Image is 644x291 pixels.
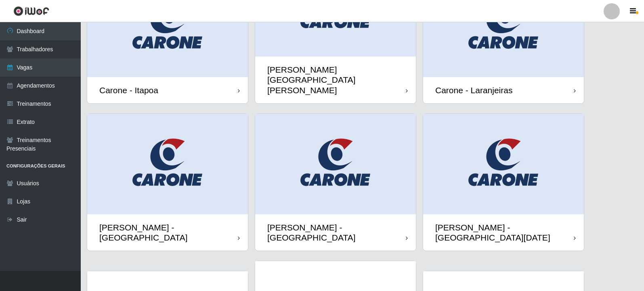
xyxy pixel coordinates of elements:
div: [PERSON_NAME] - [GEOGRAPHIC_DATA] [99,222,238,243]
img: cardImg [255,114,416,214]
div: [PERSON_NAME] - [GEOGRAPHIC_DATA][DATE] [435,222,574,243]
div: Carone - Itapoa [99,85,158,95]
a: [PERSON_NAME] - [GEOGRAPHIC_DATA] [255,114,416,251]
img: CoreUI Logo [13,6,49,16]
a: [PERSON_NAME] - [GEOGRAPHIC_DATA] [87,114,248,251]
a: [PERSON_NAME] - [GEOGRAPHIC_DATA][DATE] [423,114,584,251]
div: Carone - Laranjeiras [435,85,512,95]
img: cardImg [87,114,248,214]
img: cardImg [423,114,584,214]
div: [PERSON_NAME][GEOGRAPHIC_DATA][PERSON_NAME] [267,65,406,95]
div: [PERSON_NAME] - [GEOGRAPHIC_DATA] [267,222,406,243]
